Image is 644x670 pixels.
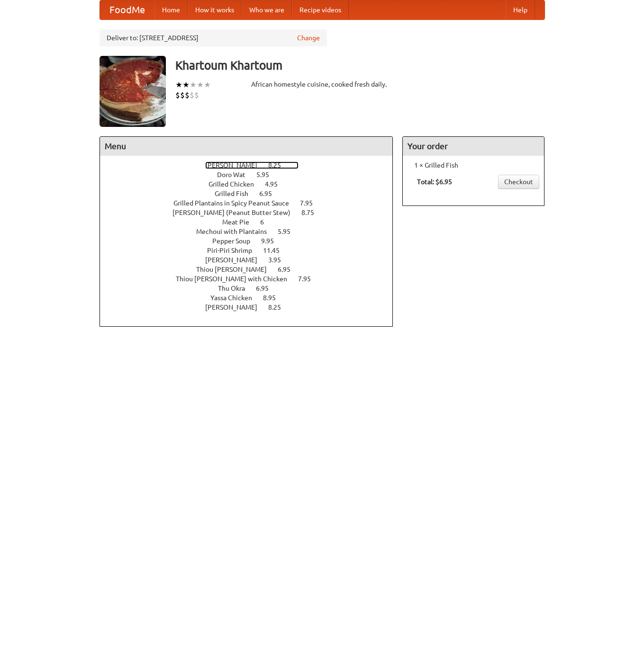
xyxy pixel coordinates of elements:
h3: Khartoum Khartoum [175,56,545,75]
span: Grilled Chicken [209,180,263,188]
li: ★ [197,80,204,90]
a: FoodMe [100,0,154,19]
span: 8.25 [268,161,290,169]
a: [PERSON_NAME] (Peanut Butter Stew) 8.75 [172,209,332,216]
span: Thiou [PERSON_NAME] with Chicken [176,275,297,283]
span: 8.75 [301,209,324,216]
span: 8.95 [263,294,285,302]
span: 5.95 [278,228,300,235]
a: [PERSON_NAME] 8.25 [205,161,299,169]
h4: Menu [100,137,393,156]
span: Grilled Plantains in Spicy Peanut Sauce [173,199,299,207]
a: Checkout [498,175,539,189]
span: Pepper Soup [212,237,260,245]
span: 3.95 [268,256,290,264]
span: Yassa Chicken [210,294,262,302]
li: 1 × Grilled Fish [408,161,539,170]
span: [PERSON_NAME] [205,304,267,311]
span: 9.95 [261,237,283,245]
a: Meat Pie 6 [222,218,281,226]
span: Thu Okra [218,285,254,292]
a: Thiou [PERSON_NAME] with Chicken 7.95 [176,275,328,283]
li: $ [194,90,199,100]
a: Piri-Piri Shrimp 11.45 [207,247,297,254]
a: Yassa Chicken 8.95 [210,294,293,302]
span: Meat Pie [222,218,259,226]
li: ★ [182,80,190,90]
a: Thu Okra 6.95 [218,285,286,292]
a: Who we are [242,0,292,19]
span: Thiou [PERSON_NAME] [196,266,276,273]
span: 7.95 [300,199,322,207]
a: Pepper Soup 9.95 [212,237,291,245]
a: How it works [188,0,242,19]
span: 6 [260,218,273,226]
a: Grilled Chicken 4.95 [209,180,295,188]
a: Grilled Plantains in Spicy Peanut Sauce 7.95 [173,199,330,207]
a: [PERSON_NAME] 8.25 [205,304,299,311]
img: angular.jpg [100,56,166,127]
a: Recipe videos [292,0,349,19]
a: Help [506,0,535,19]
a: Mechoui with Plantains 5.95 [196,228,308,235]
span: Piri-Piri Shrimp [207,247,262,254]
div: African homestyle cuisine, cooked fresh daily. [251,80,393,89]
li: $ [175,90,180,100]
span: 6.95 [259,190,281,197]
h4: Your order [403,137,544,156]
li: $ [185,90,190,100]
span: [PERSON_NAME] [205,256,267,264]
span: 7.95 [298,275,320,283]
span: Mechoui with Plantains [196,228,276,235]
b: Total: $6.95 [417,178,452,186]
span: Doro Wat [217,171,255,179]
span: [PERSON_NAME] [205,161,267,169]
span: 5.95 [256,171,279,179]
a: Grilled Fish 6.95 [215,190,290,197]
li: $ [180,90,185,100]
li: $ [190,90,194,100]
span: 11.45 [263,247,289,254]
a: [PERSON_NAME] 3.95 [205,256,299,264]
a: Doro Wat 5.95 [217,171,287,179]
span: 8.25 [268,304,290,311]
li: ★ [190,80,197,90]
span: 4.95 [265,180,287,188]
span: 6.95 [278,266,300,273]
li: ★ [204,80,211,90]
a: Change [297,33,320,43]
a: Home [154,0,188,19]
li: ★ [175,80,182,90]
div: Deliver to: [STREET_ADDRESS] [100,29,327,46]
span: [PERSON_NAME] (Peanut Butter Stew) [172,209,300,216]
span: Grilled Fish [215,190,258,197]
span: 6.95 [256,285,278,292]
a: Thiou [PERSON_NAME] 6.95 [196,266,308,273]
